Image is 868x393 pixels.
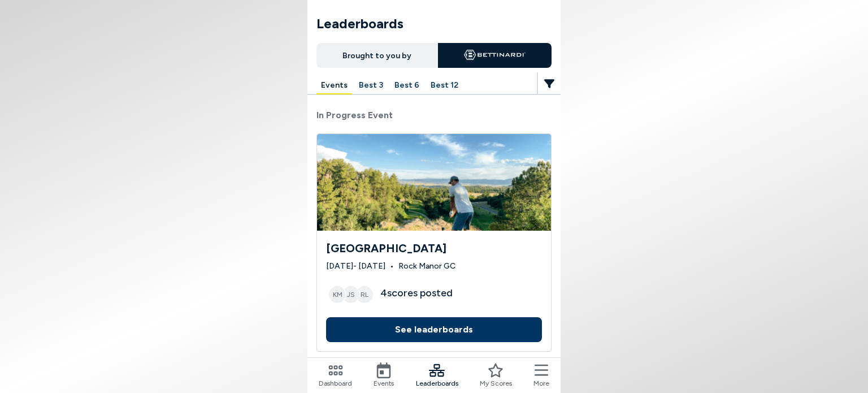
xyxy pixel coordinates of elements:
[398,260,455,272] span: Rock Manor GC
[316,77,352,94] button: Events
[380,286,453,304] span: 4 scores posted
[307,77,561,94] div: Manage your account
[416,362,458,388] a: Leaderboards
[355,286,374,304] div: RL
[354,77,388,94] button: Best 3
[342,286,360,304] div: JS
[533,378,549,388] span: More
[316,14,552,34] h1: Leaderboards
[426,77,463,94] button: Best 12
[316,133,552,352] a: Rock Manor[GEOGRAPHIC_DATA][DATE]- [DATE]•Rock Manor GCKMJSRL4scores posted See leaderboards
[416,378,458,388] span: Leaderboards
[374,362,394,388] a: Events
[533,362,549,388] button: More
[390,77,424,94] button: Best 6
[319,362,352,388] a: Dashboard
[319,378,352,388] span: Dashboard
[317,134,551,231] img: Rock Manor
[326,317,542,342] button: See leaderboards
[480,378,512,388] span: My Scores
[480,362,512,388] a: My Scores
[328,286,346,304] div: KM
[326,240,542,257] h3: [GEOGRAPHIC_DATA]
[326,260,385,272] span: [DATE] - [DATE]
[390,260,394,272] span: •
[316,109,552,122] h2: In Progress Event
[374,378,394,388] span: Events
[316,43,438,68] div: Brought to you by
